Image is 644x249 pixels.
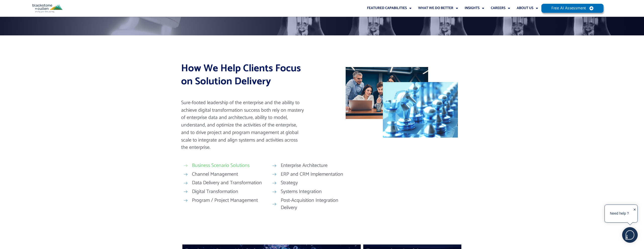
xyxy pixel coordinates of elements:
a: Post-Acquisition Integration Delivery [272,197,356,212]
a: Systems Integration [272,188,356,196]
img: Chess [383,82,458,138]
span: Systems Integration [279,188,322,196]
span: Post-Acquisition Integration Delivery [279,197,356,212]
a: Strategy [272,179,356,187]
a: Digital Transformation [184,188,267,196]
h2: How We Help Clients Focus on Solution Delivery [181,62,305,88]
a: Data Delivery and Transformation [184,179,267,187]
span: Program / Project Management [191,197,258,204]
span: Free AI Assessment [551,6,586,10]
div: ✕ [633,206,636,222]
span: Strategy [279,179,298,187]
span: Data Delivery and Transformation [191,179,262,187]
a: Enterprise Architecture [272,162,356,169]
span: Digital Transformation [191,188,238,196]
span: ERP and CRM Implementation [279,171,343,178]
a: Business Scenario Solutions [184,162,267,169]
div: Need help ? [606,206,633,222]
img: users%2F5SSOSaKfQqXq3cFEnIZRYMEs4ra2%2Fmedia%2Fimages%2F-Bulle%20blanche%20sans%20fond%20%2B%20ma... [622,227,637,242]
a: ERP and CRM Implementation [272,171,356,178]
span: Business Scenario Solutions [191,162,250,169]
span: Enterprise Architecture [279,162,328,169]
span: Channel Management [191,171,238,178]
img: meeting [346,67,428,119]
a: Channel Management [184,171,267,178]
a: Free AI Assessment [541,4,604,13]
a: Program / Project Management [184,197,267,204]
p: Sure-footed leadership of the enterprise and the ability to achieve digital transformation succes... [181,99,305,151]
